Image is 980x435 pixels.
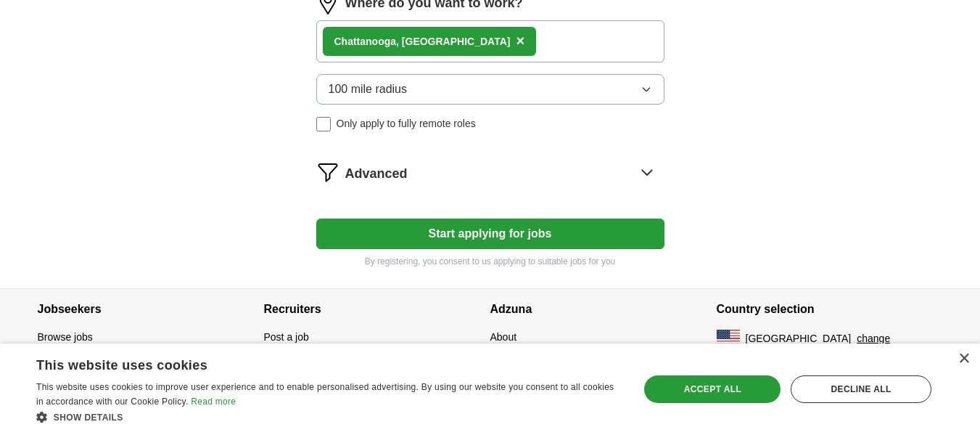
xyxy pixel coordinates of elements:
[54,412,123,423] span: Show details
[345,164,408,184] span: Advanced
[316,160,339,184] img: filter
[337,116,476,131] span: Only apply to fully remote roles
[36,382,614,407] span: This website uses cookies to improve user experience and to enable personalised advertising. By u...
[857,331,890,346] button: change
[644,375,781,403] div: Accept all
[316,255,664,268] p: By registering, you consent to us applying to suitable jobs for you
[264,331,309,343] a: Post a job
[717,289,943,330] h4: Country selection
[329,81,408,98] span: 100 mile radius
[791,375,931,403] div: Decline all
[958,354,969,365] div: Close
[191,397,236,407] a: Read more, opens a new window
[38,331,93,343] a: Browse jobs
[490,331,517,343] a: About
[316,219,664,249] button: Start applying for jobs
[717,330,740,347] img: US flag
[36,352,585,374] div: This website uses cookies
[746,331,852,346] span: [GEOGRAPHIC_DATA]
[316,74,664,105] button: 100 mile radius
[36,410,622,424] div: Show details
[334,36,397,47] strong: Chattanooga
[516,33,524,49] span: ×
[316,117,331,131] input: Only apply to fully remote roles
[334,34,511,49] div: , [GEOGRAPHIC_DATA]
[516,31,524,52] button: ×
